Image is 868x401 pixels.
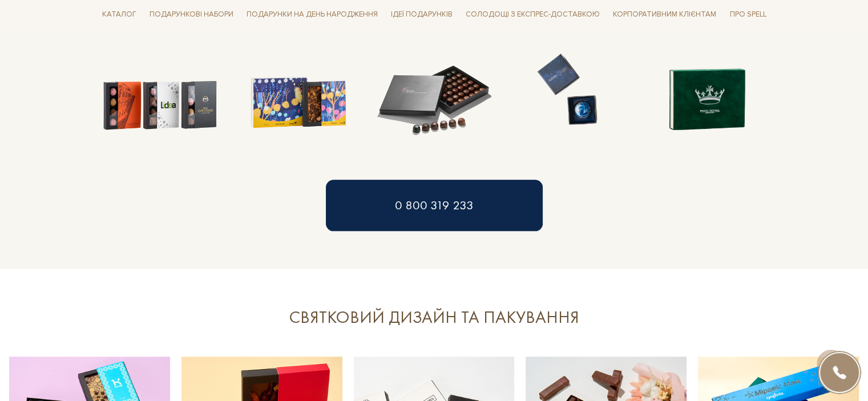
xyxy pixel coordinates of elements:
span: Подарункові набори [145,6,238,23]
a: Солодощі з експрес-доставкою [461,5,604,24]
span: Каталог [98,6,141,23]
div: СВЯТКОВИЙ ДИЗАЙН ТА ПАКУВАННЯ [172,306,697,329]
span: Про Spell [725,6,770,23]
span: Подарунки на День народження [242,6,382,23]
a: 0 800 319 233 [326,180,543,231]
a: Корпоративним клієнтам [608,5,721,24]
span: Ідеї подарунків [386,6,457,23]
